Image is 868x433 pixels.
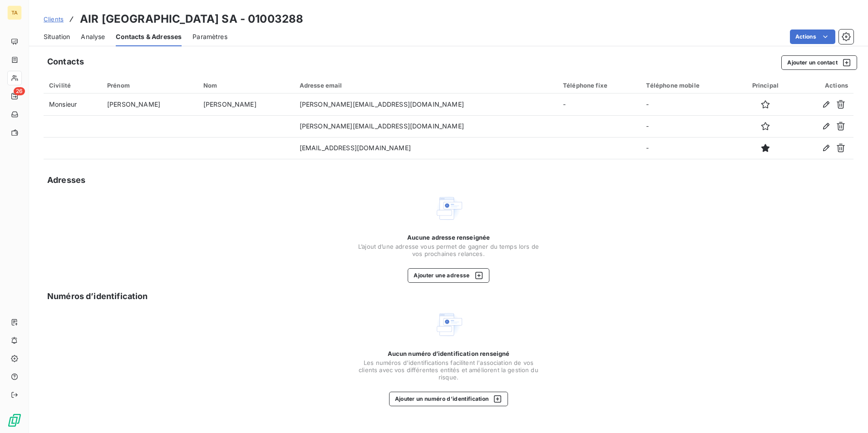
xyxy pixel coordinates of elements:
[294,93,557,115] td: [PERSON_NAME][EMAIL_ADDRESS][DOMAIN_NAME]
[300,82,552,89] div: Adresse email
[434,194,463,223] img: Empty state
[203,82,289,89] div: Nom
[389,392,508,406] button: Ajouter un numéro d’identification
[799,82,848,89] div: Actions
[47,290,148,303] h5: Numéros d’identification
[641,93,737,115] td: -
[557,93,641,115] td: -
[7,89,21,103] a: 26
[294,137,557,159] td: [EMAIL_ADDRESS][DOMAIN_NAME]
[294,115,557,137] td: [PERSON_NAME][EMAIL_ADDRESS][DOMAIN_NAME]
[358,359,539,381] span: Les numéros d'identifications facilitent l'association de vos clients avec vos différentes entité...
[47,55,84,68] h5: Contacts
[781,55,857,70] button: Ajouter un contact
[7,5,22,20] div: TA
[7,413,22,428] img: Logo LeanPay
[646,82,732,89] div: Téléphone mobile
[358,243,539,257] span: L’ajout d’une adresse vous permet de gagner du temps lors de vos prochaines relances.
[14,87,25,95] span: 26
[641,137,737,159] td: -
[192,32,227,41] span: Paramètres
[44,15,64,23] span: Clients
[80,11,303,27] h3: AIR [GEOGRAPHIC_DATA] SA - 01003288
[107,82,192,89] div: Prénom
[434,310,463,339] img: Empty state
[743,82,788,89] div: Principal
[102,93,198,115] td: [PERSON_NAME]
[81,32,105,41] span: Analyse
[790,30,835,44] button: Actions
[198,93,294,115] td: [PERSON_NAME]
[837,402,859,424] iframe: Intercom live chat
[44,93,102,115] td: Monsieur
[44,15,64,24] a: Clients
[407,234,490,241] span: Aucune adresse renseignée
[388,350,510,357] span: Aucun numéro d’identification renseigné
[563,82,636,89] div: Téléphone fixe
[408,268,489,283] button: Ajouter une adresse
[641,115,737,137] td: -
[49,82,96,89] div: Civilité
[44,32,70,41] span: Situation
[116,32,182,41] span: Contacts & Adresses
[47,174,85,187] h5: Adresses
